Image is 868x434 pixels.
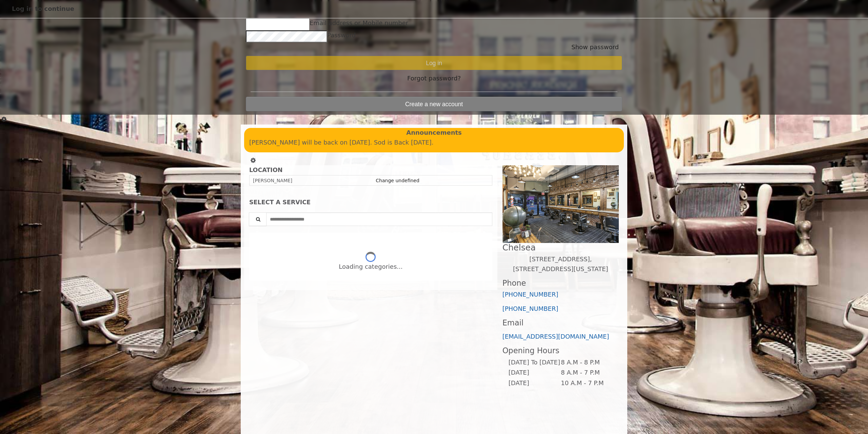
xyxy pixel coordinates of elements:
[406,128,462,138] b: Announcements
[502,254,619,274] p: [STREET_ADDRESS],[STREET_ADDRESS][US_STATE]
[310,18,408,28] label: Email address or Mobile number
[502,333,609,340] a: [EMAIL_ADDRESS][DOMAIN_NAME]
[246,97,622,111] button: Create a new account
[508,367,560,378] td: [DATE]
[249,212,267,226] button: Service Search
[502,291,558,298] a: [PHONE_NUMBER]
[560,367,613,378] td: 8 A.M - 7 P.M
[560,357,613,368] td: 8 A.M - 8 P.M
[249,138,619,148] p: [PERSON_NAME] will be back on [DATE]. Sod is Back [DATE].
[508,378,560,389] td: [DATE]
[249,167,282,173] b: LOCATION
[502,346,619,355] h3: Opening Hours
[246,18,310,31] input: Email address or Mobile number
[571,42,619,52] button: Show password
[12,5,74,12] span: Log in to continue
[508,357,560,368] td: [DATE] To [DATE]
[407,74,461,83] span: Forgot password?
[246,31,327,43] input: Password
[376,178,419,183] a: Change undefined
[253,178,292,183] span: [PERSON_NAME]
[502,279,619,287] h3: Phone
[339,262,402,272] div: Loading categories...
[502,243,619,252] h2: Chelsea
[560,378,613,389] td: 10 A.M - 7 P.M
[502,319,619,327] h3: Email
[502,305,558,312] a: [PHONE_NUMBER]
[249,199,492,206] div: SELECT A SERVICE
[327,31,356,40] label: Password
[246,56,622,70] button: Log in
[846,7,856,11] button: close dialog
